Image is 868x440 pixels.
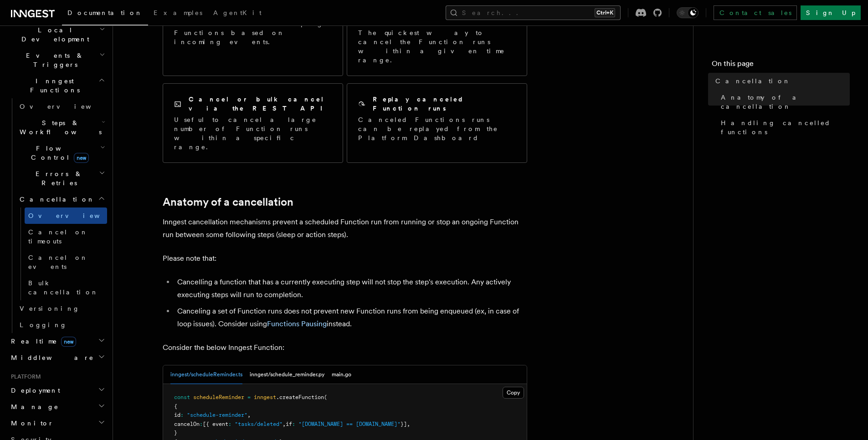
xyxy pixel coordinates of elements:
span: AgentKit [213,9,262,16]
span: Documentation [67,9,143,16]
button: inngest/schedule_reminder.py [250,365,324,384]
a: Bulk cancellation [25,275,107,300]
span: Manage [7,402,59,411]
span: Platform [7,373,41,380]
span: "[DOMAIN_NAME] == [DOMAIN_NAME]" [298,421,401,427]
button: main.go [332,365,351,384]
a: Logging [16,317,107,333]
span: .createFunction [276,394,324,400]
span: cancelOn [174,421,200,427]
span: [{ event [203,421,228,427]
span: : [228,421,231,427]
a: Cancel on timeouts [25,224,107,249]
span: }] [401,421,407,427]
span: if [286,421,292,427]
button: Local Development [7,22,107,47]
button: Cancellation [16,191,107,207]
span: Bulk cancellation [28,279,98,296]
a: Overview [16,98,107,115]
span: : [200,421,203,427]
span: : [180,412,184,418]
p: Cancel scheduled or sleeping Functions based on incoming events. [174,19,332,46]
span: Versioning [20,305,80,312]
button: Toggle dark mode [677,7,699,18]
button: Events & Triggers [7,47,107,73]
a: Cancellation [712,73,850,89]
span: inngest [254,394,276,400]
span: { [174,403,177,410]
button: Deployment [7,382,107,399]
p: Consider the below Inngest Function: [163,341,527,354]
span: const [174,394,190,400]
span: Deployment [7,386,60,395]
span: new [74,153,89,163]
p: Canceled Functions runs can be replayed from the Platform Dashboard [358,115,516,142]
kbd: Ctrl+K [595,8,615,17]
button: inngest/scheduleReminder.ts [170,365,242,384]
button: Realtimenew [7,333,107,349]
a: Replay canceled Function runsCanceled Functions runs can be replayed from the Platform Dashboard [347,83,527,163]
span: "schedule-reminder" [187,412,247,418]
span: , [247,412,251,418]
a: Documentation [62,3,148,25]
p: Please note that: [163,252,527,265]
span: Overview [28,212,122,219]
a: Versioning [16,300,107,317]
span: Overview [20,103,113,110]
p: The quickest way to cancel the Function runs within a given time range. [358,28,516,65]
button: Monitor [7,415,107,431]
span: ( [324,394,327,400]
a: Anatomy of a cancellation [717,89,850,115]
span: Middleware [7,353,94,362]
button: Flow Controlnew [16,140,107,166]
button: Manage [7,399,107,415]
a: Sign Up [801,5,861,20]
h2: Replay canceled Function runs [373,95,516,113]
li: Cancelling a function that has a currently executing step will not stop the step's execution. Any... [175,276,527,301]
div: Cancellation [16,207,107,300]
p: Inngest cancellation mechanisms prevent a scheduled Function run from running or stop an ongoing ... [163,216,527,241]
button: Steps & Workflows [16,115,107,140]
h4: On this page [712,58,850,73]
button: Copy [503,387,524,399]
span: new [61,337,76,347]
span: Inngest Functions [7,76,98,95]
button: Inngest Functions [7,73,107,98]
a: Contact sales [714,5,797,20]
span: = [247,394,251,400]
span: , [282,421,286,427]
button: Search...Ctrl+K [446,5,621,20]
span: Handling cancelled functions [721,118,850,137]
span: Errors & Retries [16,169,99,187]
span: "tasks/deleted" [235,421,282,427]
a: Handling cancelled functions [717,115,850,140]
span: Cancellation [715,76,791,86]
a: Examples [148,3,208,25]
h2: Cancel or bulk cancel via the REST API [189,95,332,113]
span: Steps & Workflows [16,118,102,137]
a: Overview [25,207,107,224]
button: Errors & Retries [16,166,107,191]
span: Logging [20,321,67,329]
li: Canceling a set of Function runs does not prevent new Function runs from being enqueued (ex, in c... [175,305,527,330]
span: Cancellation [16,195,95,204]
span: id [174,412,180,418]
span: Monitor [7,419,54,428]
a: Functions Pausing [267,319,327,328]
span: , [407,421,410,427]
span: scheduleReminder [193,394,244,400]
a: Cancel on events [25,249,107,275]
span: Examples [154,9,202,16]
div: Inngest Functions [7,98,107,333]
button: Middleware [7,349,107,366]
span: } [174,430,177,436]
span: Local Development [7,25,99,44]
span: Realtime [7,337,76,346]
a: Cancel or bulk cancel via the REST APIUseful to cancel a large number of Function runs within a s... [163,83,343,163]
span: : [292,421,295,427]
span: Cancel on events [28,254,88,270]
p: Useful to cancel a large number of Function runs within a specific range. [174,115,332,152]
span: Anatomy of a cancellation [721,93,850,111]
a: AgentKit [208,3,267,25]
span: Cancel on timeouts [28,228,88,245]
